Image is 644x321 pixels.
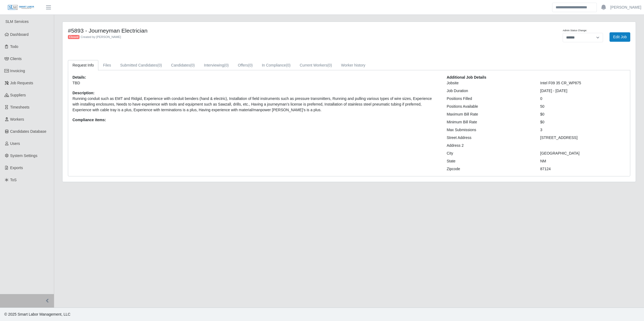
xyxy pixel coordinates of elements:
[5,19,29,24] span: SLM Services
[563,29,587,33] label: Admin Status Change:
[327,63,332,67] span: (0)
[72,75,86,79] b: Details:
[10,105,30,109] span: Timesheets
[536,119,630,125] div: $0
[72,80,439,86] p: TBD
[10,32,29,37] span: Dashboard
[81,35,121,39] span: Created by [PERSON_NAME]
[536,80,630,86] div: Intel F09 35 CR_WP875
[610,32,630,42] a: Edit Job
[167,60,199,71] a: Candidates
[68,60,98,71] a: Request Info
[447,75,486,79] b: Additional Job Details
[610,5,641,10] a: [PERSON_NAME]
[157,63,162,67] span: (0)
[10,178,17,182] span: ToS
[190,63,195,67] span: (0)
[4,312,70,316] span: © 2025 Smart Labor Management, LLC
[10,117,24,121] span: Workers
[443,127,536,133] div: Max Submissions
[443,111,536,117] div: Maximum Bill Rate
[536,104,630,109] div: 50
[233,60,257,71] a: Offers
[8,5,34,11] img: SLM Logo
[443,96,536,102] div: Positions Filled
[536,96,630,102] div: 0
[536,127,630,133] div: 3
[224,63,229,67] span: (0)
[536,111,630,117] div: $0
[536,135,630,141] div: [STREET_ADDRESS]
[443,119,536,125] div: Minimum Bill Rate
[68,27,393,34] h4: #5893 - Journeyman Electrician
[337,60,370,71] a: Worker history
[10,44,18,49] span: Todo
[536,158,630,164] div: NM
[286,63,290,67] span: (0)
[443,151,536,156] div: City
[443,166,536,172] div: Zipcode
[10,166,23,170] span: Exports
[10,153,37,158] span: System Settings
[10,129,47,134] span: Candidates Database
[98,60,116,71] a: Files
[72,96,439,113] p: Running conduit such as EMT and Ridgid, Experience with conduit benders (hand & electric), Instal...
[536,166,630,172] div: 87124
[10,141,20,146] span: Users
[443,88,536,94] div: Job Duration
[552,3,597,12] input: Search
[443,80,536,86] div: Jobsite
[257,60,295,71] a: In Compliance
[10,81,33,85] span: Job Requests
[295,60,337,71] a: Current Workers
[443,135,536,141] div: Street Address
[10,69,25,73] span: Invoicing
[10,93,26,97] span: Suppliers
[72,91,95,95] b: Description:
[443,104,536,109] div: Positions Available
[536,88,630,94] div: [DATE] - [DATE]
[199,60,233,71] a: Interviewing
[10,57,22,61] span: Clients
[536,151,630,156] div: [GEOGRAPHIC_DATA]
[248,63,253,67] span: (0)
[72,118,106,122] b: Compliance items:
[68,35,79,39] span: Closed
[443,158,536,164] div: State
[443,143,536,148] div: Address 2
[116,60,167,71] a: Submitted Candidates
